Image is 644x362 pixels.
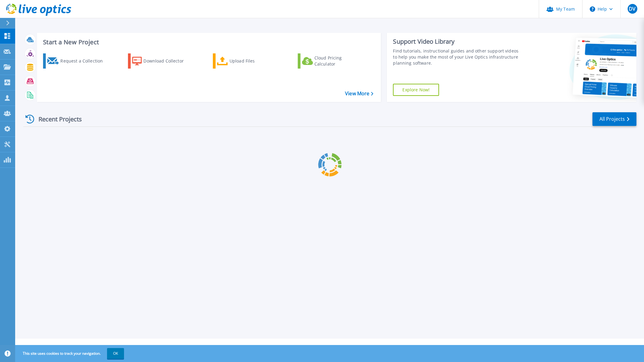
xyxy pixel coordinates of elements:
[230,55,278,67] div: Upload Files
[17,348,124,359] span: This site uses cookies to track your navigation.
[393,48,521,66] div: Find tutorials, instructional guides and other support videos to help you make the most of your L...
[23,112,90,127] div: Recent Projects
[60,55,109,67] div: Request a Collection
[143,55,192,67] div: Download Collector
[393,38,521,46] div: Support Video Library
[592,112,636,126] a: All Projects
[213,53,280,69] a: Upload Files
[128,53,196,69] a: Download Collector
[43,53,111,69] a: Request a Collection
[43,39,373,46] h3: Start a New Project
[314,55,363,67] div: Cloud Pricing Calculator
[629,6,636,11] span: DV
[107,348,124,359] button: OK
[298,53,365,69] a: Cloud Pricing Calculator
[393,84,439,96] a: Explore Now!
[345,91,373,96] a: View More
